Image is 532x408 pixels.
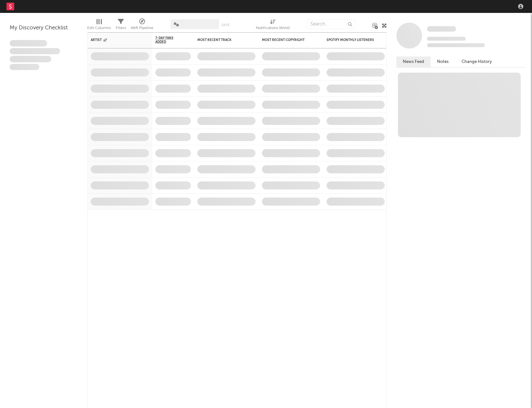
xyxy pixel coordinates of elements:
span: 0 fans last week [427,43,485,47]
div: Filters [116,24,126,32]
input: Search... [307,19,355,29]
span: Aliquam viverra [10,64,39,70]
div: Edit Columns [87,24,111,32]
span: Lorem ipsum dolor [10,40,47,46]
div: Artist [91,38,139,42]
button: Change History [455,56,498,67]
div: Edit Columns [87,16,111,35]
button: Save [221,23,230,27]
span: 7-Day Fans Added [155,36,181,44]
span: Integer aliquet in purus et [10,48,60,55]
div: Most Recent Track [197,38,246,42]
div: A&R Pipeline [131,16,153,35]
div: Notifications (Artist) [256,24,290,32]
div: My Discovery Checklist [10,24,78,32]
div: A&R Pipeline [131,24,153,32]
div: Most Recent Copyright [262,38,310,42]
div: Filters [116,16,126,35]
div: Notifications (Artist) [256,16,290,35]
div: Spotify Monthly Listeners [327,38,375,42]
span: Praesent ac interdum [10,56,51,62]
button: News Feed [396,56,431,67]
a: Some Artist [427,26,456,32]
span: Some Artist [427,26,456,32]
button: Notes [431,56,455,67]
span: Tracking Since: [DATE] [427,37,466,41]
